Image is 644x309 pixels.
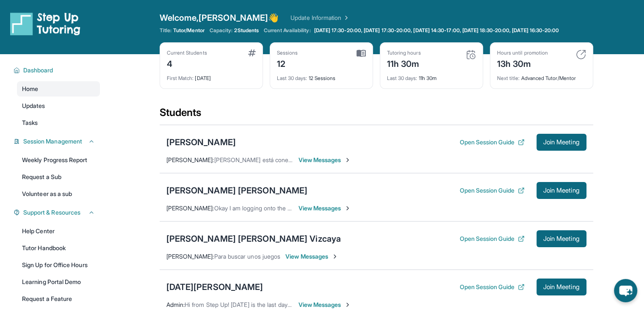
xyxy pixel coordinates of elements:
div: 4 [167,56,207,70]
div: Tutoring hours [387,50,421,56]
img: logo [10,12,80,36]
a: Sign Up for Office Hours [17,257,100,273]
span: Join Meeting [543,188,580,193]
span: Last 30 days : [277,75,307,81]
a: Learning Portal Demo [17,274,100,290]
a: Tutor Handbook [17,240,100,256]
span: View Messages [299,204,351,212]
a: Request a Sub [17,169,100,185]
a: Help Center [17,223,100,239]
span: View Messages [299,301,351,309]
div: Hours until promotion [497,50,548,56]
span: Para buscar unos juegos [214,253,281,260]
div: [PERSON_NAME] [166,136,236,148]
span: First Match : [167,75,194,81]
span: Join Meeting [543,236,580,241]
span: 2 Students [234,27,259,34]
button: Join Meeting [536,134,586,151]
div: [PERSON_NAME] [PERSON_NAME] [166,185,308,196]
img: Chevron-Right [332,253,338,260]
button: Open Session Guide [459,235,524,243]
a: Tasks [17,115,100,130]
span: Okay I am logging onto the computer in a minute, is [PERSON_NAME] still available? :) [214,204,443,212]
span: Session Management [23,137,82,146]
div: [DATE][PERSON_NAME] [166,281,263,293]
div: 12 [277,56,298,70]
span: [DATE] 17:30-20:00, [DATE] 17:30-20:00, [DATE] 14:30-17:00, [DATE] 18:30-20:00, [DATE] 16:30-20:00 [314,27,559,34]
div: Advanced Tutor/Mentor [497,70,586,82]
a: Request a Feature [17,291,100,306]
img: card [576,50,586,60]
img: card [248,50,256,56]
button: Join Meeting [536,182,586,199]
span: Capacity: [210,27,233,34]
div: 11h 30m [387,56,421,70]
button: Open Session Guide [459,186,524,195]
a: Update Information [290,14,350,22]
span: View Messages [299,156,351,164]
img: Chevron-Right [344,205,351,212]
div: [DATE] [167,70,256,82]
span: [PERSON_NAME] : [166,204,214,212]
button: chat-button [614,279,637,302]
a: [DATE] 17:30-20:00, [DATE] 17:30-20:00, [DATE] 14:30-17:00, [DATE] 18:30-20:00, [DATE] 16:30-20:00 [312,27,561,34]
button: Open Session Guide [459,138,524,146]
div: Students [160,106,593,124]
a: Updates [17,98,100,113]
button: Open Session Guide [459,283,524,291]
span: Home [22,85,38,93]
span: Current Availability: [264,27,310,34]
div: 12 Sessions [277,70,366,82]
button: Session Management [20,137,95,146]
span: Next title : [497,75,520,81]
span: [PERSON_NAME] está conectándose ahorita [214,156,333,163]
img: Chevron Right [341,14,350,22]
div: Current Students [167,50,207,56]
span: View Messages [285,252,338,261]
span: Support & Resources [23,208,80,217]
span: Dashboard [23,66,53,74]
a: Weekly Progress Report [17,152,100,168]
span: [PERSON_NAME] : [166,253,214,260]
div: Sessions [277,50,298,56]
button: Dashboard [20,66,95,74]
button: Join Meeting [536,230,586,247]
span: Last 30 days : [387,75,417,81]
div: 13h 30m [497,56,548,70]
img: card [466,50,476,60]
span: Updates [22,102,45,110]
img: Chevron-Right [344,301,351,308]
div: 11h 30m [387,70,476,82]
span: Tasks [22,119,38,127]
div: [PERSON_NAME] [PERSON_NAME] Vizcaya [166,233,341,245]
img: card [357,50,366,57]
span: [PERSON_NAME] : [166,156,214,163]
span: Admin : [166,301,185,308]
a: Volunteer as a sub [17,186,100,201]
span: Join Meeting [543,140,580,145]
button: Join Meeting [536,279,586,295]
button: Support & Resources [20,208,95,217]
span: Welcome, [PERSON_NAME] 👋 [160,12,279,24]
span: Tutor/Mentor [173,27,205,34]
span: Title: [160,27,171,34]
img: Chevron-Right [344,157,351,163]
span: Join Meeting [543,284,580,290]
a: Home [17,81,100,97]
